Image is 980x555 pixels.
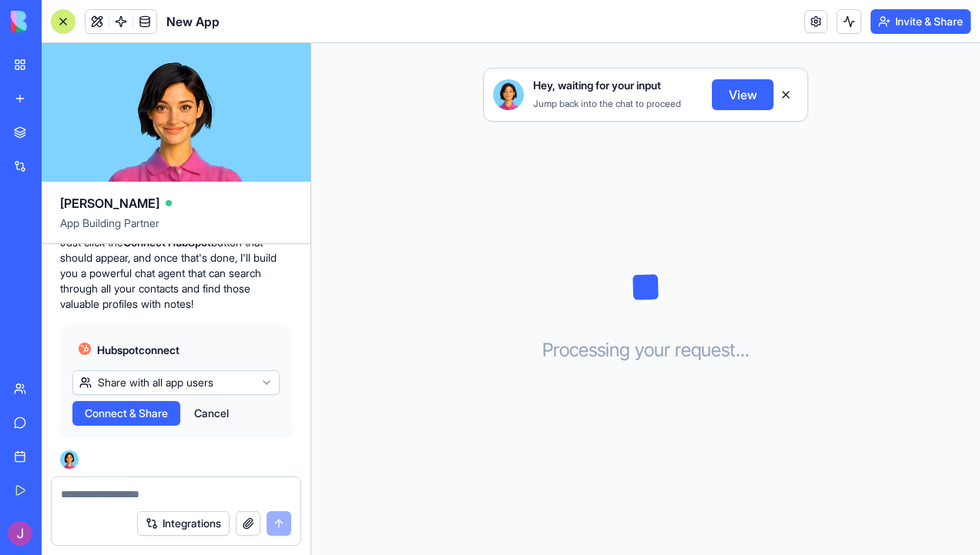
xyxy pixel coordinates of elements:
img: ACg8ocLxRqGCMzHVxGweJCcQVv26q_U7AZfLUO4AwouWlZ2Ig3-aZg=s96-c [8,521,32,546]
span: Hubspot connect [97,343,180,358]
img: hubspot [79,343,91,355]
button: Integrations [137,511,230,536]
h3: Processing your request [542,338,750,363]
button: View [712,79,774,110]
img: Ella_00000_wcx2te.png [60,450,79,469]
span: [PERSON_NAME] [60,194,159,212]
span: . [745,338,750,363]
span: Hey, waiting for your input [533,78,661,93]
img: logo [11,11,106,32]
span: . [740,338,745,363]
span: . [736,338,740,363]
p: Just click the button that should appear, and once that's done, I'll build you a powerful chat ag... [60,235,292,312]
img: Ella_00000_wcx2te.png [493,79,524,110]
span: Jump back into the chat to proceed [533,98,681,109]
button: Cancel [186,401,237,426]
button: Invite & Share [871,9,971,34]
span: New App [166,12,220,31]
span: Connect & Share [85,406,168,421]
span: App Building Partner [60,216,292,243]
button: Connect & Share [72,401,180,426]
